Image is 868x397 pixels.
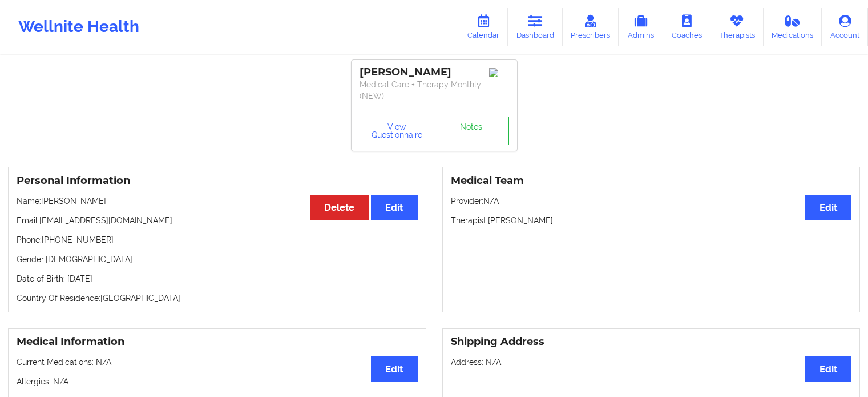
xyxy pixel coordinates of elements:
[17,292,418,304] p: Country Of Residence: [GEOGRAPHIC_DATA]
[710,8,764,46] a: Therapists
[451,356,852,368] p: Address: N/A
[822,8,868,46] a: Account
[371,356,417,381] button: Edit
[17,234,418,246] p: Phone: [PHONE_NUMBER]
[371,195,417,220] button: Edit
[451,195,852,207] p: Provider: N/A
[17,273,418,284] p: Date of Birth: [DATE]
[360,79,509,102] p: Medical Care + Therapy Monthly (NEW)
[805,195,851,220] button: Edit
[17,195,418,207] p: Name: [PERSON_NAME]
[17,254,418,265] p: Gender: [DEMOGRAPHIC_DATA]
[805,356,851,381] button: Edit
[310,195,369,220] button: Delete
[459,8,508,46] a: Calendar
[508,8,563,46] a: Dashboard
[489,68,509,77] img: Image%2Fplaceholer-image.png
[451,335,852,348] h3: Shipping Address
[434,117,509,145] a: Notes
[764,8,822,46] a: Medications
[17,356,418,368] p: Current Medications: N/A
[563,8,619,46] a: Prescribers
[17,174,418,187] h3: Personal Information
[360,66,509,79] div: [PERSON_NAME]
[360,117,435,145] button: View Questionnaire
[17,376,418,387] p: Allergies: N/A
[17,335,418,348] h3: Medical Information
[451,174,852,187] h3: Medical Team
[663,8,710,46] a: Coaches
[451,215,852,226] p: Therapist: [PERSON_NAME]
[17,215,418,226] p: Email: [EMAIL_ADDRESS][DOMAIN_NAME]
[619,8,663,46] a: Admins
